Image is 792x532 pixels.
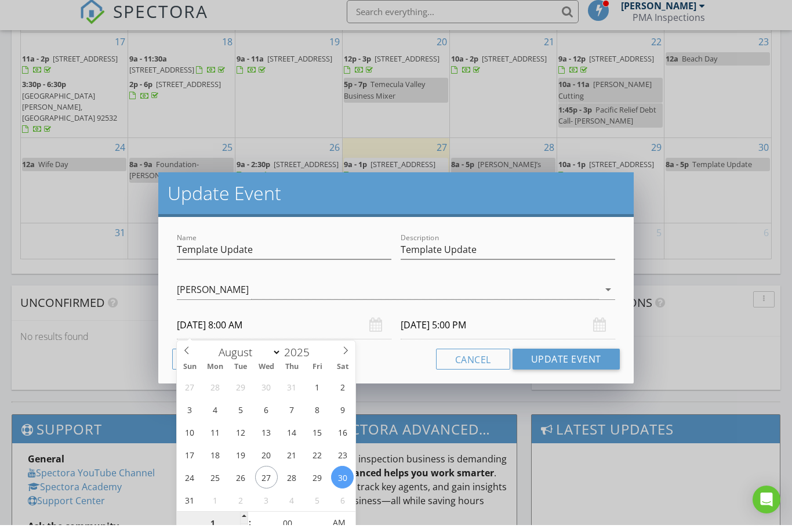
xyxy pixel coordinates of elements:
[177,370,202,378] span: Sun
[281,352,319,367] input: Year
[204,495,227,518] span: September 1, 2025
[204,473,227,495] span: August 25, 2025
[401,318,615,346] input: Select date
[255,473,278,495] span: August 27, 2025
[179,428,201,450] span: August 10, 2025
[753,493,780,520] div: Open Intercom Messenger
[230,382,252,405] span: July 29, 2025
[306,382,329,405] span: August 1, 2025
[281,495,303,518] span: September 4, 2025
[204,382,227,405] span: July 28, 2025
[331,382,354,405] span: August 2, 2025
[255,428,278,450] span: August 13, 2025
[331,473,354,495] span: August 30, 2025
[513,356,620,377] button: Update Event
[331,450,354,473] span: August 23, 2025
[304,370,330,378] span: Fri
[436,356,510,377] button: Cancel
[253,370,279,378] span: Wed
[230,428,252,450] span: August 12, 2025
[306,428,329,450] span: August 15, 2025
[168,189,624,212] h2: Update Event
[306,473,329,495] span: August 29, 2025
[179,450,201,473] span: August 17, 2025
[230,495,252,518] span: September 2, 2025
[255,382,278,405] span: July 30, 2025
[331,405,354,428] span: August 9, 2025
[230,405,252,428] span: August 5, 2025
[177,318,391,346] input: Select date
[172,356,245,377] button: Delete
[179,382,201,405] span: July 27, 2025
[281,382,303,405] span: July 31, 2025
[179,473,201,495] span: August 24, 2025
[179,405,201,428] span: August 3, 2025
[281,405,303,428] span: August 7, 2025
[228,370,253,378] span: Tue
[279,370,304,378] span: Thu
[601,289,615,303] i: arrow_drop_down
[204,405,227,428] span: August 4, 2025
[230,473,252,495] span: August 26, 2025
[306,450,329,473] span: August 22, 2025
[204,428,227,450] span: August 11, 2025
[177,291,249,302] div: [PERSON_NAME]
[306,495,329,518] span: September 5, 2025
[281,450,303,473] span: August 21, 2025
[281,473,303,495] span: August 28, 2025
[306,405,329,428] span: August 8, 2025
[204,450,227,473] span: August 18, 2025
[255,405,278,428] span: August 6, 2025
[202,370,228,378] span: Mon
[281,428,303,450] span: August 14, 2025
[255,450,278,473] span: August 20, 2025
[331,495,354,518] span: September 6, 2025
[179,495,201,518] span: August 31, 2025
[331,428,354,450] span: August 16, 2025
[230,450,252,473] span: August 19, 2025
[330,370,355,378] span: Sat
[255,495,278,518] span: September 3, 2025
